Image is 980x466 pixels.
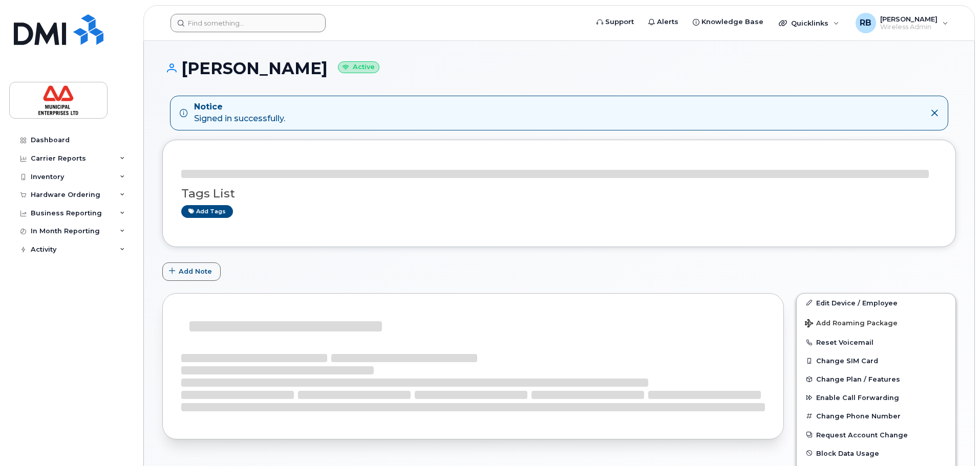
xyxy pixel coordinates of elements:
[805,319,898,329] span: Add Roaming Package
[162,59,956,77] h1: [PERSON_NAME]
[797,370,955,388] button: Change Plan / Features
[338,61,379,73] small: Active
[816,394,899,402] span: Enable Call Forwarding
[797,333,955,351] button: Reset Voicemail
[797,351,955,370] button: Change SIM Card
[797,407,955,425] button: Change Phone Number
[179,267,212,276] span: Add Note
[797,444,955,462] button: Block Data Usage
[797,312,955,333] button: Add Roaming Package
[194,101,285,113] strong: Notice
[797,294,955,312] a: Edit Device / Employee
[797,388,955,407] button: Enable Call Forwarding
[816,375,900,383] span: Change Plan / Features
[162,262,221,281] button: Add Note
[181,205,233,218] a: Add tags
[797,426,955,444] button: Request Account Change
[194,101,285,125] div: Signed in successfully.
[181,187,937,200] h3: Tags List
